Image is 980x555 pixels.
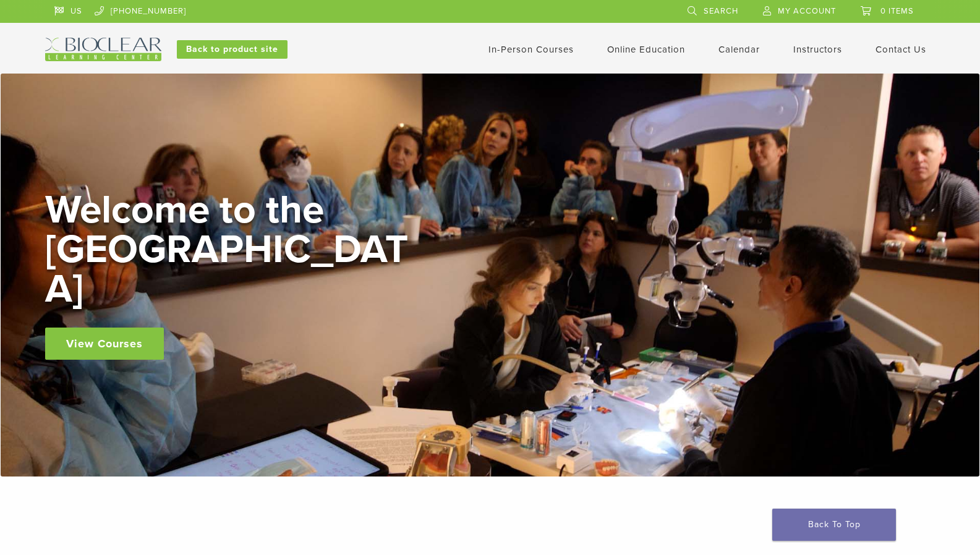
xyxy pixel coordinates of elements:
a: Online Education [607,44,685,55]
span: My Account [778,6,836,16]
span: Search [704,6,738,16]
a: Calendar [718,44,760,55]
a: In-Person Courses [488,44,574,55]
a: Back To Top [772,509,896,541]
a: Instructors [793,44,842,55]
a: Contact Us [876,44,926,55]
h2: Welcome to the [GEOGRAPHIC_DATA] [45,190,416,309]
span: 0 items [880,6,914,16]
a: View Courses [45,328,164,360]
a: Back to product site [177,40,288,59]
img: Bioclear [45,38,161,61]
